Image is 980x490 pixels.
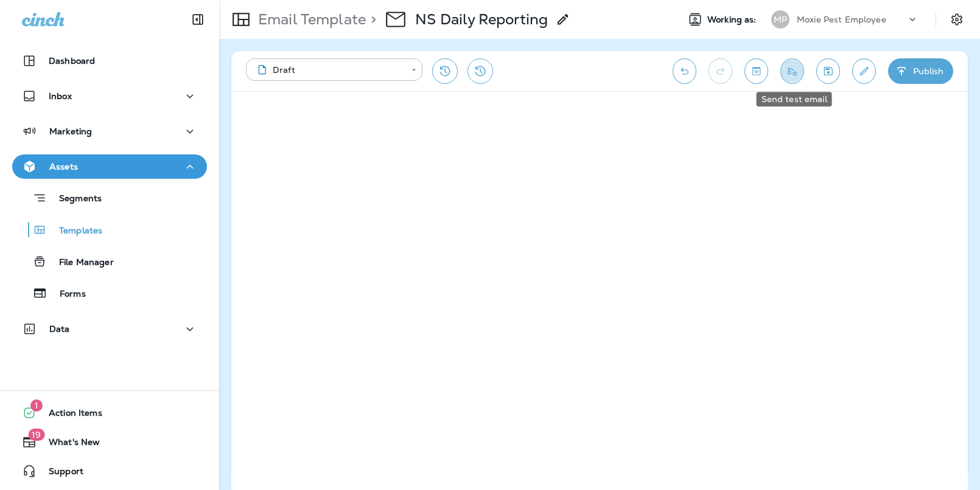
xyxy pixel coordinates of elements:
p: File Manager [47,257,114,269]
div: MP [771,10,789,29]
p: Segments [47,193,102,205]
button: Collapse Sidebar [181,7,215,32]
span: Working as: [707,15,759,25]
button: Support [12,459,207,483]
p: Templates [47,226,102,237]
button: Restore from previous version [432,58,458,84]
div: Send test email [757,92,832,106]
span: 19 [28,429,44,441]
p: Marketing [49,126,92,136]
button: Data [12,317,207,341]
button: 1Action Items [12,401,207,425]
button: Assets [12,154,207,179]
button: Settings [946,9,968,30]
span: 1 [30,399,43,412]
button: Undo [673,58,696,84]
p: Dashboard [49,56,95,66]
p: Inbox [49,91,72,101]
div: Draft [254,64,403,76]
p: Moxie Pest Employee [797,15,886,24]
p: Data [49,324,70,334]
button: Marketing [12,119,207,143]
span: Support [37,466,83,481]
p: Assets [49,162,78,171]
button: Segments [12,185,207,211]
span: What's New [37,437,100,452]
button: File Manager [12,249,207,274]
button: View Changelog [467,58,493,84]
button: Toggle preview [744,58,768,84]
button: Publish [888,58,953,84]
span: Action Items [37,408,102,423]
p: > [366,10,376,29]
button: Send test email [780,58,804,84]
button: Edit details [852,58,876,84]
p: NS Daily Reporting [415,10,548,29]
button: Save [816,58,840,84]
p: Email Template [253,10,366,29]
button: Forms [12,280,207,306]
button: Inbox [12,84,207,108]
button: 19What's New [12,430,207,454]
button: Dashboard [12,49,207,73]
p: Forms [47,289,86,300]
button: Templates [12,217,207,243]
